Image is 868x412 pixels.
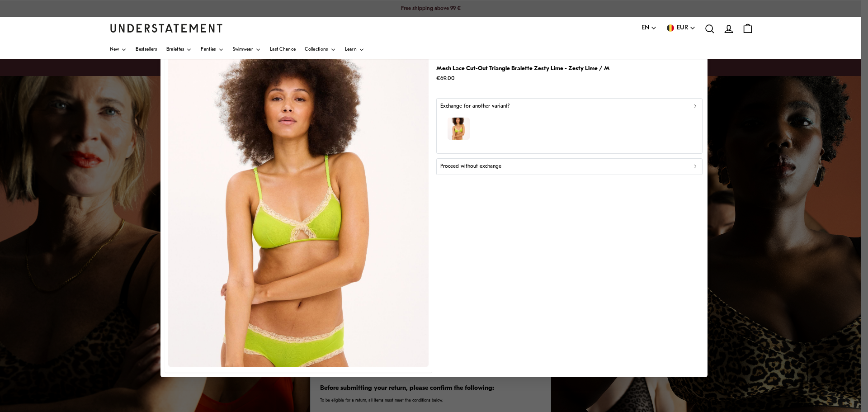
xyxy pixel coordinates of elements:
[436,158,703,175] button: Proceed without exchange
[110,40,127,59] a: New
[666,23,696,33] button: EUR
[201,40,223,59] a: Panties
[166,40,192,59] a: Bralettes
[436,74,610,83] p: €69.00
[201,47,216,52] span: Panties
[305,47,328,52] span: Collections
[233,40,261,59] a: Swimwear
[345,47,357,52] span: Learn
[305,40,335,59] a: Collections
[136,40,157,59] a: Bestsellers
[642,23,657,33] button: EN
[448,118,470,140] img: model-name=Davina|model-size=M
[110,24,223,32] a: Understatement Homepage
[642,23,649,33] span: EN
[136,47,157,52] span: Bestsellers
[440,102,509,110] p: Exchange for another variant?
[436,98,703,154] button: Exchange for another variant?model-name=Davina|model-size=M
[233,47,253,52] span: Swimwear
[270,47,296,52] span: Last Chance
[677,23,688,33] span: EUR
[168,43,429,367] img: 62_a667b376-e5b1-438e-8381-362f527fcb06.jpg
[440,162,501,171] p: Proceed without exchange
[110,47,119,52] span: New
[345,40,365,59] a: Learn
[270,40,296,59] a: Last Chance
[166,47,184,52] span: Bralettes
[436,64,610,73] p: Mesh Lace Cut-Out Triangle Bralette Zesty Lime - Zesty Lime / M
